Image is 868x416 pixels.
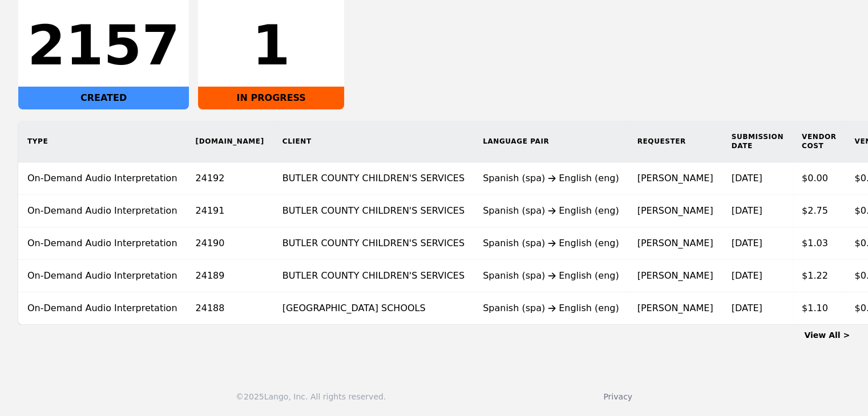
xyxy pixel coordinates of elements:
th: Type [18,121,187,162]
a: View All > [804,331,850,340]
td: On-Demand Audio Interpretation [18,195,187,227]
td: BUTLER COUNTY CHILDREN'S SERVICES [273,260,474,292]
td: On-Demand Audio Interpretation [18,162,187,195]
td: BUTLER COUNTY CHILDREN'S SERVICES [273,227,474,260]
th: Vendor Cost [793,121,846,162]
td: [GEOGRAPHIC_DATA] SCHOOLS [273,292,474,325]
td: 24190 [187,227,273,260]
div: Spanish (spa) English (eng) [483,204,619,218]
td: [PERSON_NAME] [628,292,722,325]
div: Spanish (spa) English (eng) [483,269,619,283]
time: [DATE] [731,303,762,313]
td: 24191 [187,195,273,227]
td: $1.22 [793,260,846,292]
td: On-Demand Audio Interpretation [18,227,187,260]
time: [DATE] [731,205,762,216]
td: [PERSON_NAME] [628,260,722,292]
td: 24189 [187,260,273,292]
td: On-Demand Audio Interpretation [18,292,187,325]
div: 1 [207,18,335,73]
div: IN PROGRESS [198,87,344,109]
th: [DOMAIN_NAME] [187,121,273,162]
div: Spanish (spa) English (eng) [483,236,619,250]
a: Privacy [603,392,632,401]
td: BUTLER COUNTY CHILDREN'S SERVICES [273,162,474,195]
td: [PERSON_NAME] [628,195,722,227]
td: [PERSON_NAME] [628,227,722,260]
td: $1.10 [793,292,846,325]
div: Spanish (spa) English (eng) [483,301,619,315]
td: On-Demand Audio Interpretation [18,260,187,292]
th: Submission Date [722,121,792,162]
th: Client [273,121,474,162]
time: [DATE] [731,173,762,183]
div: CREATED [18,87,189,109]
td: $0.00 [793,162,846,195]
th: Requester [628,121,722,162]
div: Spanish (spa) English (eng) [483,172,619,185]
td: [PERSON_NAME] [628,162,722,195]
div: 2157 [27,18,180,73]
td: $2.75 [793,195,846,227]
div: © 2025 Lango, Inc. All rights reserved. [236,391,386,402]
td: $1.03 [793,227,846,260]
td: BUTLER COUNTY CHILDREN'S SERVICES [273,195,474,227]
time: [DATE] [731,270,762,281]
time: [DATE] [731,238,762,248]
td: 24188 [187,292,273,325]
td: 24192 [187,162,273,195]
th: Language Pair [474,121,628,162]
